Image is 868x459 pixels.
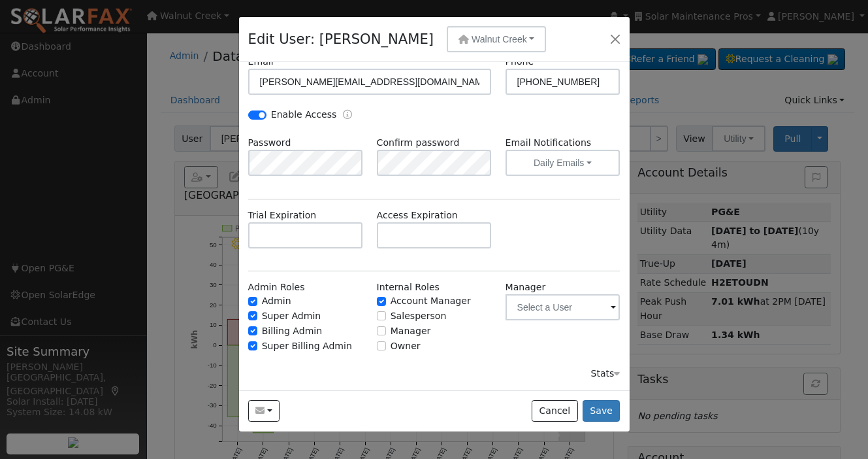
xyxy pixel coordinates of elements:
[262,309,321,323] label: Super Admin
[583,400,620,422] button: Save
[506,294,620,320] input: Select a User
[391,324,431,338] label: Manager
[447,26,546,52] button: Walnut Creek
[262,324,323,338] label: Billing Admin
[391,339,421,353] label: Owner
[248,326,257,335] input: Billing Admin
[271,108,337,122] label: Enable Access
[248,136,291,150] label: Password
[248,280,305,294] label: Admin Roles
[506,150,620,176] button: Daily Emails
[391,294,471,308] label: Account Manager
[343,108,352,123] a: Enable Access
[506,280,546,294] label: Manager
[377,136,460,150] label: Confirm password
[532,400,578,422] button: Cancel
[506,55,534,69] label: Phone
[248,311,257,320] input: Super Admin
[248,209,317,222] label: Trial Expiration
[262,294,291,308] label: Admin
[248,29,434,50] h4: Edit User: [PERSON_NAME]
[248,297,257,306] input: Admin
[506,136,620,150] label: Email Notifications
[590,367,620,381] div: Stats
[377,341,386,350] input: Owner
[248,55,274,69] label: Email
[262,339,352,353] label: Super Billing Admin
[377,311,386,320] input: Salesperson
[248,400,280,422] button: brad@solardatapros.com
[248,341,257,350] input: Super Billing Admin
[377,209,458,222] label: Access Expiration
[377,280,440,294] label: Internal Roles
[472,34,527,44] span: Walnut Creek
[377,326,386,335] input: Manager
[377,297,386,306] input: Account Manager
[391,309,447,323] label: Salesperson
